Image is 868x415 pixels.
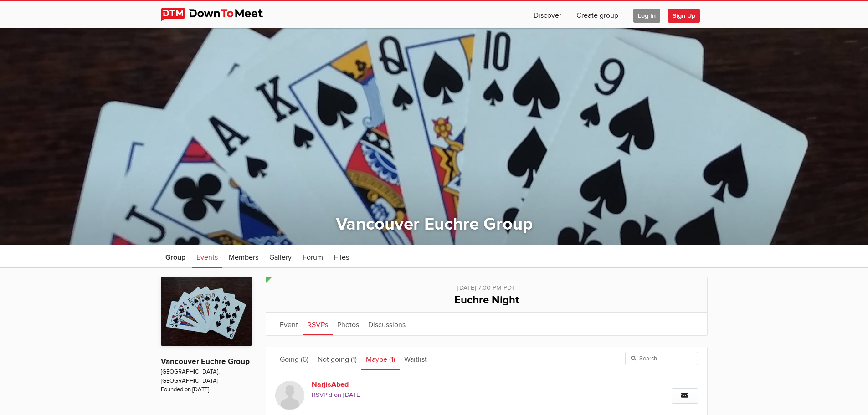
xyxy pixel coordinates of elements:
[668,9,700,23] span: Sign Up
[526,1,569,28] a: Discover
[343,391,362,399] i: [DATE]
[265,245,296,268] a: Gallery
[165,253,185,262] span: Group
[626,1,668,28] a: Log In
[161,368,252,385] span: [GEOGRAPHIC_DATA], [GEOGRAPHIC_DATA]
[303,253,323,262] span: Forum
[224,245,263,268] a: Members
[275,313,303,335] a: Event
[275,277,698,293] div: [DATE] 7:00 PM PDT
[196,253,218,262] span: Events
[400,347,431,370] a: Waitlist
[161,357,250,366] a: Vancouver Euchre Group
[336,214,533,235] a: Vancouver Euchre Group
[361,347,400,370] a: Maybe (1)
[364,313,410,335] a: Discussions
[668,1,707,28] a: Sign Up
[334,253,349,262] span: Files
[625,352,698,365] input: Search
[313,347,361,370] a: Not going (1)
[351,355,357,364] span: (1)
[161,245,190,268] a: Group
[301,355,308,364] span: (6)
[569,1,626,28] a: Create group
[161,277,252,346] img: Vancouver Euchre Group
[161,8,277,21] img: DownToMeet
[333,313,364,335] a: Photos
[192,245,222,268] a: Events
[269,253,292,262] span: Gallery
[229,253,258,262] span: Members
[633,9,660,23] span: Log In
[329,245,354,268] a: Files
[161,385,252,394] span: Founded on [DATE]
[275,347,313,370] a: Going (6)
[454,293,519,307] span: Euchre Night
[312,379,467,390] a: NarjisAbed
[389,355,395,364] span: (1)
[298,245,328,268] a: Forum
[275,381,304,410] img: NarjisAbed
[312,390,571,400] span: RSVP'd on
[303,313,333,335] a: RSVPs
